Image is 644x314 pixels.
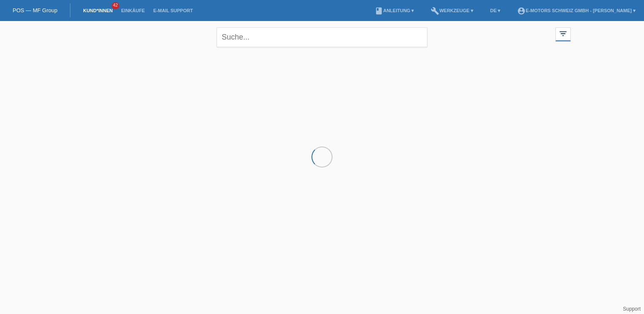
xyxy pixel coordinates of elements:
[79,8,117,13] a: Kund*innen
[375,7,383,15] i: book
[513,8,640,13] a: account_circleE-Motors Schweiz GmbH - [PERSON_NAME] ▾
[112,2,119,9] span: 42
[217,27,427,47] input: Suche...
[623,306,641,312] a: Support
[431,7,439,15] i: build
[13,7,57,13] a: POS — MF Group
[370,8,418,13] a: bookAnleitung ▾
[517,7,526,15] i: account_circle
[558,29,568,38] i: filter_list
[117,8,149,13] a: Einkäufe
[427,8,478,13] a: buildWerkzeuge ▾
[486,8,504,13] a: DE ▾
[149,8,197,13] a: E-Mail Support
